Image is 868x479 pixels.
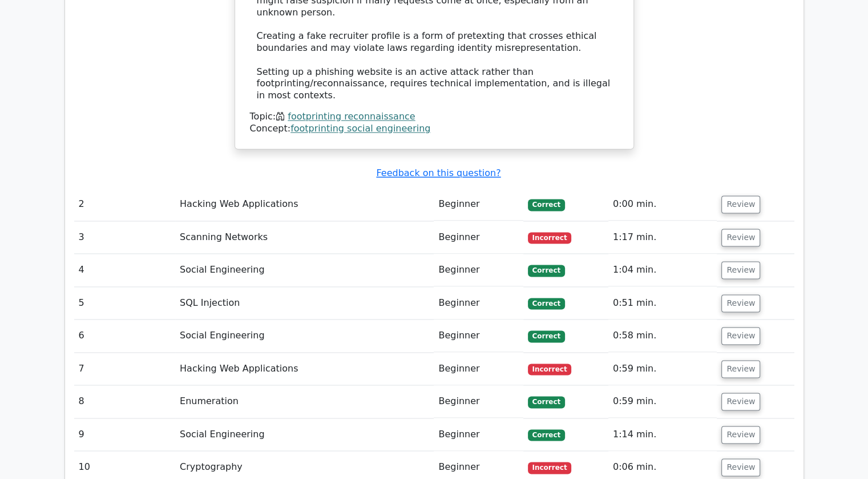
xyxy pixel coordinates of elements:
a: footprinting reconnaissance [288,111,415,122]
td: Hacking Web Applications [175,353,434,385]
button: Review [721,229,760,246]
td: 0:59 min. [608,385,717,418]
a: Feedback on this question? [376,167,500,178]
button: Review [721,327,760,345]
span: Correct [528,429,565,441]
td: Beginner [434,418,523,451]
td: 0:00 min. [608,188,717,221]
button: Review [721,360,760,378]
td: 4 [74,254,176,286]
button: Review [721,294,760,312]
span: Correct [528,330,565,342]
span: Incorrect [528,232,572,244]
td: Hacking Web Applications [175,188,434,221]
td: Beginner [434,385,523,418]
td: Social Engineering [175,254,434,286]
td: Beginner [434,353,523,385]
td: 6 [74,320,176,352]
td: 0:58 min. [608,320,717,352]
td: Scanning Networks [175,221,434,254]
button: Review [721,393,760,410]
button: Review [721,426,760,444]
td: Enumeration [175,385,434,418]
span: Correct [528,298,565,309]
td: 8 [74,385,176,418]
td: 1:17 min. [608,221,717,254]
td: 7 [74,353,176,385]
td: Social Engineering [175,320,434,352]
button: Review [721,458,760,476]
button: Review [721,261,760,279]
span: Incorrect [528,462,572,473]
td: 0:59 min. [608,353,717,385]
td: SQL Injection [175,287,434,320]
td: 0:51 min. [608,287,717,320]
div: Topic: [250,111,619,123]
td: Beginner [434,221,523,254]
span: Correct [528,396,565,408]
span: Correct [528,199,565,210]
td: 5 [74,287,176,320]
td: 1:04 min. [608,254,717,286]
td: 3 [74,221,176,254]
td: Beginner [434,254,523,286]
span: Correct [528,265,565,276]
td: Beginner [434,287,523,320]
td: Social Engineering [175,418,434,451]
td: 9 [74,418,176,451]
td: Beginner [434,320,523,352]
div: Concept: [250,123,619,135]
span: Incorrect [528,364,572,375]
button: Review [721,195,760,213]
a: footprinting social engineering [290,123,430,134]
td: Beginner [434,188,523,221]
td: 2 [74,188,176,221]
td: 1:14 min. [608,418,717,451]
